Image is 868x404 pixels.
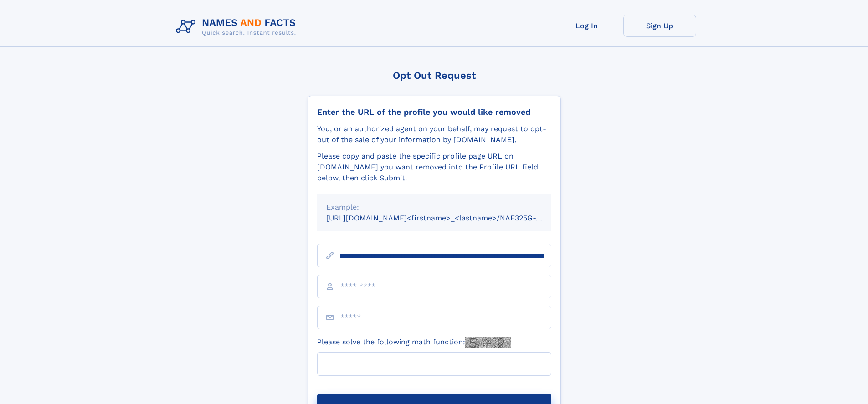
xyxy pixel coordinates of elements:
[308,70,561,81] div: Opt Out Request
[172,15,303,39] img: Logo Names and Facts
[623,15,696,37] a: Sign Up
[317,107,551,117] div: Enter the URL of the profile you would like removed
[326,214,569,222] small: [URL][DOMAIN_NAME]<firstname>_<lastname>/NAF325G-xxxxxxxx
[326,202,542,213] div: Example:
[317,123,551,145] div: You, or an authorized agent on your behalf, may request to opt-out of the sale of your informatio...
[317,151,551,184] div: Please copy and paste the specific profile page URL on [DOMAIN_NAME] you want removed into the Pr...
[317,337,511,348] label: Please solve the following math function:
[550,15,623,37] a: Log In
